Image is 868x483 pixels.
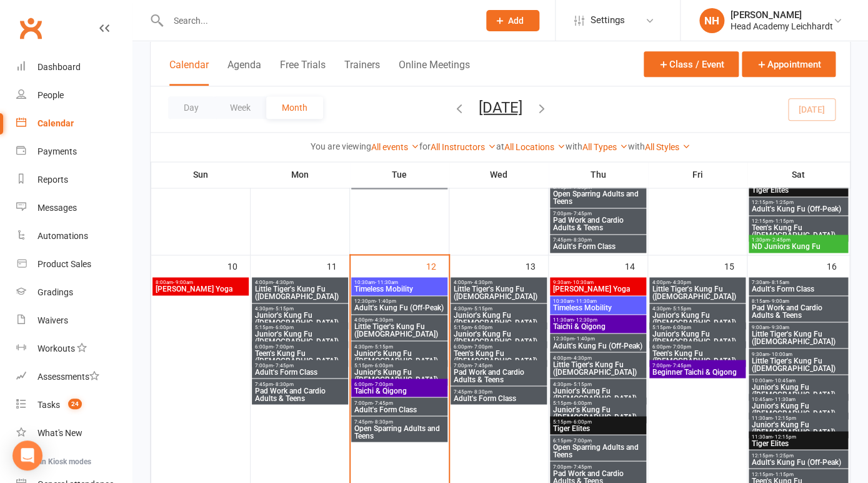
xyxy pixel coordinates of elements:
[37,287,73,297] div: Gradings
[453,285,544,300] span: Little Tiger's Kung Fu ([DEMOGRAPHIC_DATA])
[354,298,445,304] span: 12:30pm
[16,419,132,447] a: What's New
[827,255,849,276] div: 16
[652,343,743,349] span: 6:00pm
[552,437,644,443] span: 6:15pm
[751,298,846,304] span: 8:15am
[350,161,449,188] th: Tue
[582,142,628,152] a: All Types
[472,306,492,312] span: - 5:15pm
[552,381,644,387] span: 4:30pm
[751,330,846,345] span: Little Tiger's Kung Fu ([DEMOGRAPHIC_DATA])
[571,464,592,469] span: - 7:45pm
[311,141,371,151] strong: You are viewing
[227,59,261,86] button: Agenda
[254,349,346,364] span: Teen's Kung Fu ([DEMOGRAPHIC_DATA])
[254,330,346,345] span: Junior's Kung Fu ([DEMOGRAPHIC_DATA])
[431,142,496,152] a: All Instructors
[769,280,789,285] span: - 8:15am
[37,231,88,241] div: Automations
[486,10,539,31] button: Add
[16,335,132,363] a: Workouts
[625,255,647,276] div: 14
[16,278,132,307] a: Gradings
[354,368,445,383] span: Junior's Kung Fu ([DEMOGRAPHIC_DATA])
[68,399,82,409] span: 24
[16,109,132,138] a: Calendar
[552,405,644,420] span: Junior's Kung Fu ([DEMOGRAPHIC_DATA])
[37,146,77,156] div: Payments
[552,237,644,243] span: 7:45pm
[751,415,846,420] span: 11:30am
[254,368,346,375] span: Adult's Form Class
[37,62,81,72] div: Dashboard
[751,402,846,417] span: Junior's Kung Fu ([DEMOGRAPHIC_DATA])
[751,186,846,194] span: Tiger Elites
[375,280,398,285] span: - 11:30am
[751,471,846,477] span: 12:15pm
[254,325,346,330] span: 5:15pm
[16,53,132,81] a: Dashboard
[552,304,644,312] span: Timeless Mobility
[453,312,544,327] span: Junior's Kung Fu ([DEMOGRAPHIC_DATA])
[37,428,82,438] div: What's New
[671,362,691,368] span: - 7:45pm
[453,368,544,383] span: Pad Work and Cardio Adults & Teens
[751,396,846,402] span: 10:45am
[751,218,846,224] span: 12:15pm
[354,381,445,387] span: 6:00pm
[772,396,796,402] span: - 11:30am
[574,317,597,323] span: - 12:30pm
[751,243,846,250] span: ND Juniors Kung Fu
[371,142,419,152] a: All events
[751,439,846,447] span: Tiger Elites
[552,285,644,293] span: [PERSON_NAME] Yoga
[772,434,796,439] span: - 12:15pm
[37,203,77,213] div: Messages
[472,343,492,349] span: - 7:00pm
[16,307,132,335] a: Waivers
[214,96,266,119] button: Week
[644,51,739,77] button: Class / Event
[227,255,250,276] div: 10
[453,349,544,364] span: Teen's Kung Fu ([DEMOGRAPHIC_DATA])
[453,325,544,330] span: 5:15pm
[155,285,246,293] span: [PERSON_NAME] Yoga
[37,90,64,100] div: People
[504,142,566,152] a: All Locations
[354,405,445,413] span: Adult's Form Class
[751,383,846,398] span: Junior's Kung Fu ([DEMOGRAPHIC_DATA])
[354,280,445,285] span: 10:30am
[671,325,691,330] span: - 6:00pm
[453,362,544,368] span: 7:00pm
[472,389,492,394] span: - 8:30pm
[37,259,91,269] div: Product Sales
[751,420,846,435] span: Junior's Kung Fu ([DEMOGRAPHIC_DATA])
[724,255,747,276] div: 15
[354,304,445,312] span: Adult's Kung Fu (Off-Peak)
[751,351,846,357] span: 9:30am
[652,306,743,312] span: 4:30pm
[742,51,836,77] button: Appointment
[372,400,393,405] span: - 7:45pm
[15,13,46,44] a: Clubworx
[354,323,445,338] span: Little Tiger's Kung Fu ([DEMOGRAPHIC_DATA])
[571,400,592,405] span: - 6:00pm
[671,280,691,285] span: - 4:30pm
[273,343,294,349] span: - 7:00pm
[273,280,294,285] span: - 4:30pm
[37,118,74,128] div: Calendar
[552,360,644,375] span: Little Tiger's Kung Fu ([DEMOGRAPHIC_DATA])
[169,59,209,86] button: Calendar
[472,325,492,330] span: - 6:00pm
[652,349,743,364] span: Teen's Kung Fu ([DEMOGRAPHIC_DATA])
[273,381,294,387] span: - 8:30pm
[769,351,792,357] span: - 10:00am
[552,336,644,342] span: 12:30pm
[652,280,743,285] span: 4:00pm
[671,306,691,312] span: - 5:15pm
[751,224,846,239] span: Teen's Kung Fu ([DEMOGRAPHIC_DATA])
[254,362,346,368] span: 7:00pm
[16,138,132,166] a: Payments
[254,312,346,327] span: Junior's Kung Fu ([DEMOGRAPHIC_DATA])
